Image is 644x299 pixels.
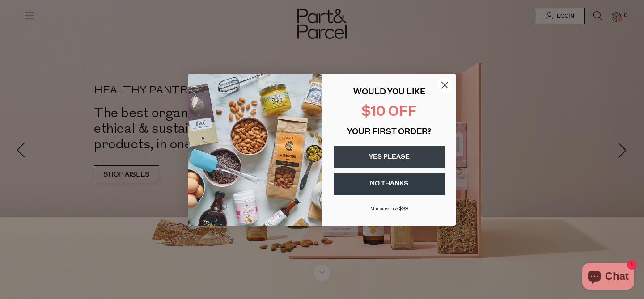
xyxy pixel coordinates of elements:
span: WOULD YOU LIKE [353,88,425,97]
span: Min purchase $99 [370,206,408,211]
img: 43fba0fb-7538-40bc-babb-ffb1a4d097bc.jpeg [188,74,322,226]
button: NO THANKS [334,173,445,195]
span: $10 OFF [361,105,417,119]
span: YOUR FIRST ORDER? [347,128,431,136]
inbox-online-store-chat: Shopify online store chat [580,263,637,292]
button: YES PLEASE [334,146,445,168]
button: Close dialog [437,77,453,93]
